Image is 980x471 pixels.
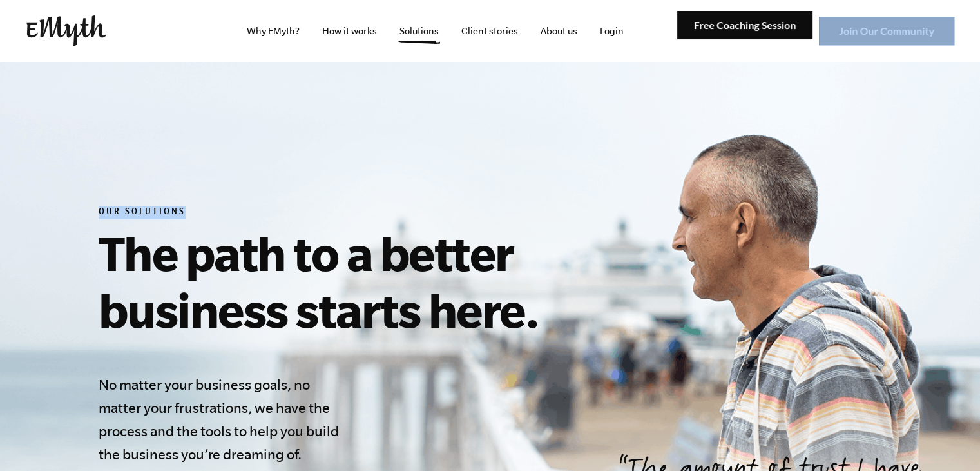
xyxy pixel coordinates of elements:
[677,11,812,40] img: Free Coaching Session
[26,15,106,46] img: EMyth
[916,409,980,471] iframe: Chat Widget
[99,206,686,219] h6: Our Solutions
[99,373,346,466] h4: No matter your business goals, no matter your frustrations, we have the process and the tools to ...
[819,17,954,46] img: Join Our Community
[99,225,686,338] h1: The path to a better business starts here.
